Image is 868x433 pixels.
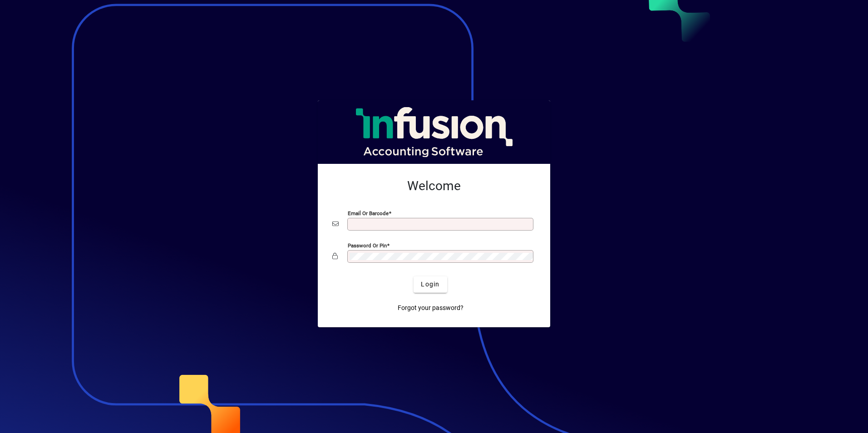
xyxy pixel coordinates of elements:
mat-label: Email or Barcode [348,210,389,216]
mat-label: Password or Pin [348,242,387,248]
h2: Welcome [332,178,536,194]
a: Forgot your password? [394,300,467,316]
button: Login [414,276,447,293]
span: Login [421,280,439,289]
span: Forgot your password? [398,303,464,313]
